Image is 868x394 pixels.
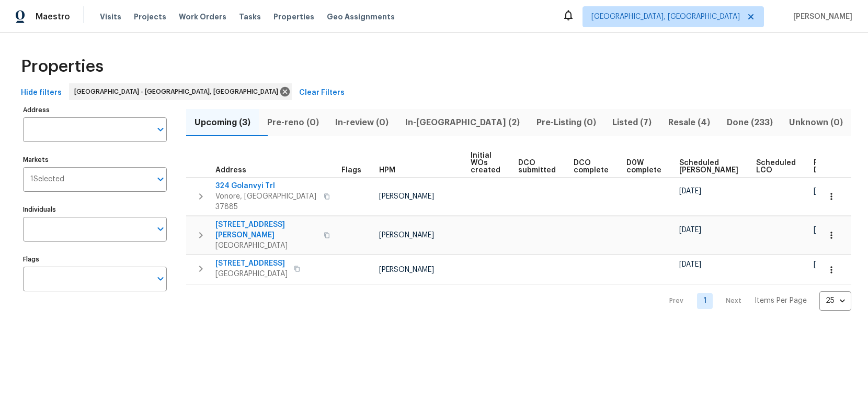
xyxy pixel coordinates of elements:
span: Scheduled [PERSON_NAME] [679,159,738,174]
div: [GEOGRAPHIC_DATA] - [GEOGRAPHIC_DATA], [GEOGRAPHIC_DATA] [69,83,292,100]
span: Listed (7) [610,115,654,130]
span: Visits [100,12,121,22]
span: Properties [273,12,314,22]
span: In-review (0) [333,115,391,130]
span: Vonore, [GEOGRAPHIC_DATA] 37885 [215,191,317,212]
span: [DATE] [679,226,701,234]
span: DCO submitted [518,159,556,174]
span: [PERSON_NAME] [379,193,434,200]
button: Open [153,222,168,236]
span: Initial WOs created [471,152,500,174]
span: DCO complete [574,159,609,174]
span: [DATE] [814,261,836,268]
p: Items Per Page [755,295,807,306]
nav: Pagination Navigation [659,291,851,311]
span: Done (233) [725,115,775,130]
button: Open [153,122,168,137]
span: [GEOGRAPHIC_DATA] - [GEOGRAPHIC_DATA], [GEOGRAPHIC_DATA] [74,86,282,97]
span: [PERSON_NAME] [379,232,434,239]
span: Address [215,167,246,174]
span: Resale (4) [666,115,712,130]
span: HPM [379,167,395,174]
span: Properties [21,61,104,72]
span: Upcoming (3) [192,115,253,130]
span: Work Orders [179,12,226,22]
label: Flags [23,256,167,262]
span: [STREET_ADDRESS][PERSON_NAME] [215,220,317,240]
span: Scheduled LCO [756,159,796,174]
span: Pre-reno (0) [265,115,321,130]
span: Ready Date [814,159,837,174]
span: Clear Filters [299,86,345,100]
span: Unknown (0) [787,115,845,130]
span: Projects [134,12,166,22]
span: D0W complete [626,159,661,174]
label: Markets [23,157,167,163]
button: Open [153,172,168,187]
span: Tasks [239,13,261,20]
span: [DATE] [679,188,701,195]
button: Clear Filters [295,83,349,103]
span: [GEOGRAPHIC_DATA] [215,240,317,251]
span: [PERSON_NAME] [789,12,852,22]
span: 1 Selected [30,175,64,184]
button: Hide filters [17,83,66,103]
span: Flags [341,167,361,174]
span: [PERSON_NAME] [379,266,434,273]
span: [GEOGRAPHIC_DATA] [215,269,288,279]
label: Address [23,107,167,113]
span: [GEOGRAPHIC_DATA], [GEOGRAPHIC_DATA] [591,12,740,22]
a: Goto page 1 [697,293,713,309]
span: Maestro [36,12,70,22]
span: Geo Assignments [327,12,395,22]
span: Hide filters [21,86,62,100]
span: [DATE] [814,188,836,195]
span: [DATE] [814,226,836,234]
label: Individuals [23,206,167,213]
span: Pre-Listing (0) [534,115,598,130]
button: Open [153,271,168,286]
span: [STREET_ADDRESS] [215,258,288,269]
span: In-[GEOGRAPHIC_DATA] (2) [403,115,522,130]
span: [DATE] [679,261,701,268]
div: 25 [819,287,851,314]
span: 324 Golanvyi Trl [215,181,317,191]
